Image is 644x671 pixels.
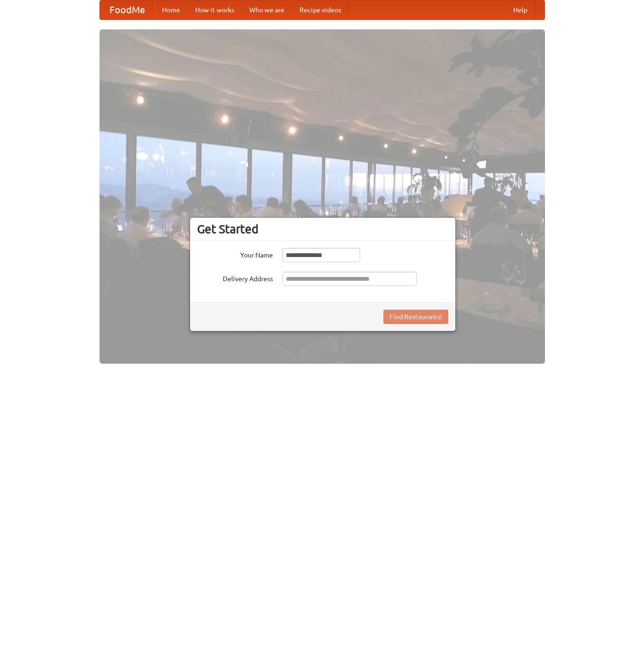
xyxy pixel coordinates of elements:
[197,272,273,284] label: Delivery Address
[292,0,349,19] a: Recipe videos
[100,0,154,19] a: FoodMe
[188,0,242,19] a: How it works
[154,0,188,19] a: Home
[506,0,535,19] a: Help
[242,0,292,19] a: Who we are
[383,310,448,324] button: Find Restaurants!
[197,222,448,236] h3: Get Started
[197,248,273,260] label: Your Name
